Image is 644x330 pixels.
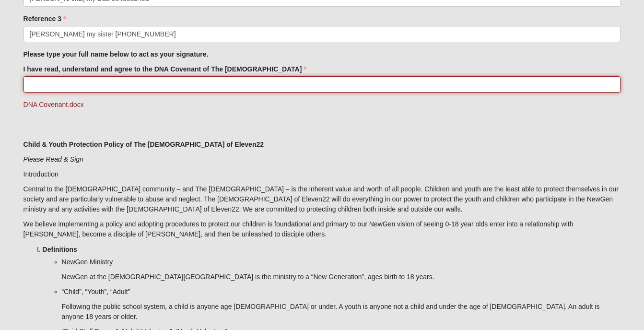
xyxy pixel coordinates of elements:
[43,246,621,254] h5: Definitions
[23,169,621,179] p: Introduction
[23,64,307,74] label: I have read, understand and agree to the DNA Covenant of The [DEMOGRAPHIC_DATA]
[23,184,621,214] p: Central to the [DEMOGRAPHIC_DATA] community – and The [DEMOGRAPHIC_DATA] – is the inherent value ...
[62,287,621,297] p: “Child”, “Youth”, “Adult”
[23,101,84,108] a: DNA Covenant.docx
[62,302,621,322] p: Following the public school system, a child is anyone age [DEMOGRAPHIC_DATA] or under. A youth is...
[62,272,621,282] p: NewGen at the [DEMOGRAPHIC_DATA][GEOGRAPHIC_DATA] is the ministry to a “New Generation”, ages bir...
[23,50,209,58] strong: Please type your full name below to act as your signature.
[23,14,66,24] label: Reference 3
[23,155,83,163] i: Please Read & Sign
[23,219,621,239] p: We believe implementing a policy and adopting procedures to protect our children is foundational ...
[62,257,621,267] p: NewGen Ministry
[23,141,264,148] strong: Child & Youth Protection Policy of The [DEMOGRAPHIC_DATA] of Eleven22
